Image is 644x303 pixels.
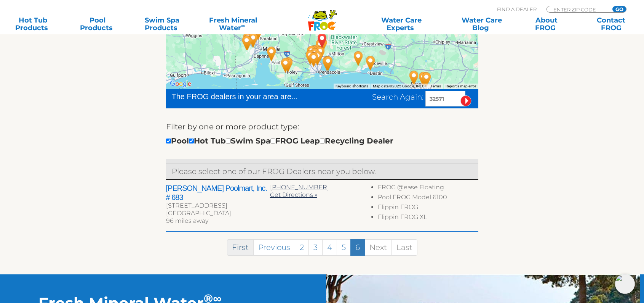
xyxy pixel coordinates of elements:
[166,135,393,147] div: Pool Hot Tub Swim Spa FROG Leap Recycling Dealer
[378,213,478,223] li: Flippin FROG XL
[168,79,193,89] a: Open this area in Google Maps (opens a new window)
[362,53,379,73] div: Pinch-A-Penny #278 - 46 miles away.
[168,79,193,89] img: Google
[172,165,473,177] p: Please select one of our FROG Dealers near you below.
[72,16,123,32] a: PoolProducts
[244,30,262,50] div: Leslie's Poolmart, Inc. # 48 - 59 miles away.
[313,30,331,51] div: MILTON, FL 32571
[295,239,309,256] a: 2
[166,217,208,224] span: 96 miles away
[336,84,368,89] button: Keyboard shortcuts
[337,239,351,256] a: 5
[238,32,256,53] div: Pinch-A-Penny #125 - 65 miles away.
[302,47,319,68] div: Blue Angel Hot Tubs & Pools - 18 miles away.
[553,6,604,13] input: Zip Code Form
[166,202,270,210] div: [STREET_ADDRESS]
[415,69,432,89] div: Pinch-A-Penny #046 - 93 miles away.
[227,239,254,256] a: First
[418,69,435,90] div: Leslie's Poolmart, Inc. # 683 - 96 miles away.
[378,193,478,203] li: Pool FROG Model 6100
[612,6,626,12] input: GO
[239,32,256,53] div: My Pool and Spa Superstore - 64 miles away.
[615,274,635,294] img: openIcon
[320,53,337,74] div: Leslie's Poolmart, Inc. # 684 - 20 miles away.
[305,42,323,63] div: Pensacola Pools Inc - Pensacola - 12 miles away.
[322,239,337,256] a: 4
[306,45,324,66] div: H & H Enterprises Inc - Pensacola - 14 miles away.
[350,239,365,256] a: 6
[312,43,329,64] div: Pinch-A-Penny #079 - 11 miles away.
[253,239,295,256] a: Previous
[361,16,443,32] a: Water CareExperts
[166,210,270,217] div: [GEOGRAPHIC_DATA]
[305,49,323,70] div: Pinch-a-Penny #198 - 18 miles away.
[405,68,423,88] div: Cox Pools - 85 miles away.
[378,203,478,213] li: Flippin FROG
[303,43,320,63] div: Pinch-A-Penny #116 - 14 miles away.
[373,84,426,88] span: Map data ©2025 Google, INEGI
[392,239,417,256] a: Last
[263,44,280,64] div: Alabama Poolworks - Fairhope - 45 miles away.
[241,23,245,29] sup: ∞
[372,92,423,102] span: Search Again:
[430,84,441,88] a: Terms
[350,48,367,69] div: Patriot Pool & Spa - 35 miles away.
[586,16,636,32] a: ContactFROG
[309,48,326,68] div: Showcase Pool & Spa - 15 miles away.
[314,35,331,55] div: Pace Pool & Spa Service, Inc. - 4 miles away.
[460,95,471,106] input: Submit
[280,54,297,75] div: Alabama Poolworks - Foley - 36 miles away.
[318,53,336,74] div: Pinch-A-Penny #119E - 20 miles away.
[166,121,299,133] label: Filter by one or more product type:
[137,16,187,32] a: Swim SpaProducts
[270,191,317,198] a: Get Directions »
[457,16,507,32] a: Water CareBlog
[308,239,323,256] a: 3
[172,91,325,102] div: The FROG dealers in your area are...
[521,16,572,32] a: AboutFROG
[8,16,58,32] a: Hot TubProducts
[308,42,326,62] div: Leslie's Poolmart, Inc. # 687 - 10 miles away.
[270,184,329,191] a: [PHONE_NUMBER]
[446,84,476,88] a: Report a map error
[166,184,270,202] h2: [PERSON_NAME] Poolmart, Inc. # 683
[201,16,264,32] a: Fresh MineralWater∞
[378,184,478,193] li: FROG @ease Floating
[364,239,392,256] a: Next
[497,6,537,13] p: Find A Dealer
[277,55,294,76] div: Pensacola Pools Inc - Foley - 38 miles away.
